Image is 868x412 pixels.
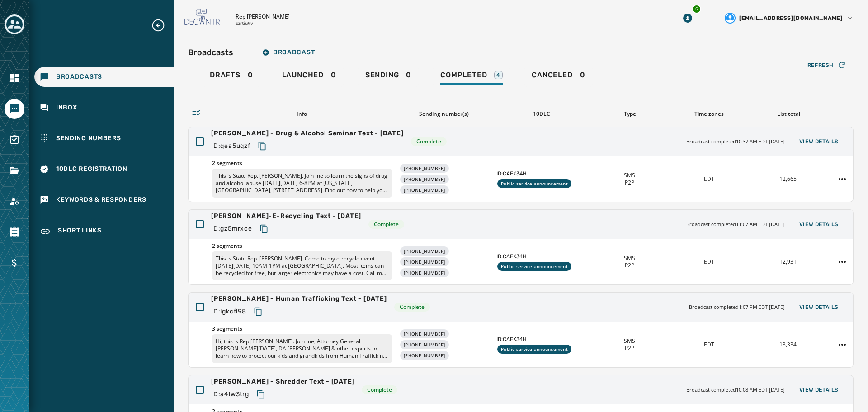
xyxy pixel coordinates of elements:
a: Navigate to Surveys [5,130,24,150]
button: View Details [792,135,846,148]
span: Complete [400,303,425,311]
span: View Details [799,221,839,228]
div: [PHONE_NUMBER] [400,329,449,338]
div: [PHONE_NUMBER] [400,175,449,184]
button: View Details [792,218,846,231]
a: Drafts0 [203,66,260,87]
div: [PHONE_NUMBER] [400,340,449,349]
span: P2P [625,262,634,269]
span: Complete [416,138,441,145]
div: 0 [210,71,253,85]
span: Complete [374,221,399,228]
span: 2 segments [212,242,392,250]
span: Broadcasts [56,72,102,81]
div: 0 [532,71,585,85]
span: Sending [365,71,399,80]
a: Navigate to Inbox [34,98,174,118]
div: 0 [282,71,336,85]
span: ID: gz5mrxce [211,224,252,233]
div: [PHONE_NUMBER] [400,351,449,360]
a: Completed4 [433,66,510,87]
span: [PERSON_NAME] - Human Trafficking Text - [DATE] [211,294,387,303]
span: [PERSON_NAME] - Shredder Text - [DATE] [211,377,354,386]
div: Time zones [673,110,745,118]
span: ID: CAEK34H [496,170,586,177]
button: Refresh [800,58,854,72]
a: Navigate to Keywords & Responders [34,190,174,210]
a: Navigate to Sending Numbers [34,128,174,148]
div: 12,665 [752,175,824,183]
div: 0 [365,71,411,85]
button: Copy text to clipboard [253,386,269,403]
span: [PERSON_NAME] - Drug & Alcohol Seminar Text - [DATE] [211,129,404,138]
div: Public service announcement [497,179,571,188]
span: SMS [624,337,635,345]
button: Pugh-E-Recycling Text - 9-3-25 action menu [835,255,849,269]
span: Keywords & Responders [56,195,146,204]
span: Completed [440,71,487,80]
span: Drafts [210,71,241,80]
span: Broadcast completed 10:08 AM EDT [DATE] [686,386,785,394]
div: [PHONE_NUMBER] [400,257,449,266]
div: 12,931 [752,258,824,265]
div: Sending number(s) [399,110,489,118]
span: Launched [282,71,324,80]
span: Short Links [58,226,102,237]
span: ID: a4lw3trg [211,390,249,399]
a: Navigate to Files [5,161,24,180]
p: Hi, this is Rep [PERSON_NAME]. Join me, Attorney General [PERSON_NAME][DATE], DA [PERSON_NAME] & ... [212,334,392,363]
a: Sending0 [358,66,419,87]
div: 6 [692,5,701,14]
div: [PHONE_NUMBER] [400,268,449,277]
span: ID: lgkcfl98 [211,307,246,316]
a: Navigate to Orders [5,222,24,242]
button: View Details [792,301,846,313]
div: [PHONE_NUMBER] [400,185,449,194]
span: P2P [625,345,634,352]
span: ID: CAEK34H [496,253,586,260]
div: [PHONE_NUMBER] [400,164,449,173]
span: 3 segments [212,325,392,332]
div: Public service announcement [497,345,571,354]
span: [PERSON_NAME]-E-Recycling Text - [DATE] [211,212,361,221]
button: Toggle account select drawer [5,14,24,34]
a: Navigate to Messaging [5,99,24,119]
p: This is State Rep. [PERSON_NAME]. Come to my e-recycle event [DATE][DATE] 10AM-1PM at [GEOGRAPHIC... [212,251,392,280]
span: Broadcast [262,49,315,56]
button: Expand sub nav menu [151,18,173,33]
button: Pugh - Drug & Alcohol Seminar Text - 9-9-25 action menu [835,172,849,186]
div: 13,334 [752,341,824,348]
a: Navigate to Home [5,68,24,88]
span: Complete [367,386,392,393]
div: Public service announcement [497,262,571,271]
span: Broadcast completed 11:07 AM EDT [DATE] [686,221,785,228]
span: Refresh [807,62,834,69]
span: View Details [799,303,839,311]
span: Broadcast completed 1:07 PM EDT [DATE] [689,303,785,311]
a: Navigate to 10DLC Registration [34,159,174,179]
button: Download Menu [679,10,696,26]
div: EDT [673,258,745,265]
div: EDT [673,341,745,348]
button: Copy text to clipboard [256,221,272,237]
span: View Details [799,386,839,393]
span: Broadcast completed 10:37 AM EDT [DATE] [686,138,785,146]
p: This is State Rep. [PERSON_NAME]. Join me to learn the signs of drug and alcohol abuse [DATE][DAT... [212,169,392,198]
a: Launched0 [275,66,344,87]
div: 10DLC [496,110,586,118]
span: ID: qea5uqzf [211,142,250,151]
p: Rep [PERSON_NAME] [236,13,290,20]
span: Sending Numbers [56,134,121,143]
button: Broadcast [255,43,322,62]
span: 2 segments [212,160,392,167]
div: 4 [494,71,503,79]
span: View Details [799,138,839,145]
a: Navigate to Broadcasts [34,67,174,87]
button: View Details [792,384,846,396]
h2: Broadcasts [188,46,233,59]
span: SMS [624,172,635,179]
div: Type [594,110,666,118]
button: Copy text to clipboard [254,138,270,154]
p: zzrtiu9v [236,20,253,27]
a: Navigate to Short Links [34,221,174,242]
